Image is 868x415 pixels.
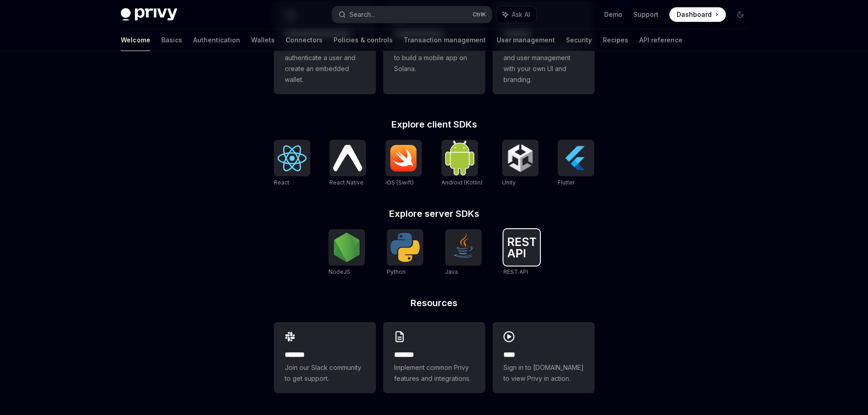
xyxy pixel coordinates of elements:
a: API reference [639,29,683,51]
img: Android (Kotlin) [445,141,474,175]
a: Wallets [251,29,275,51]
span: Whitelabel login, wallets, and user management with your own UI and branding. [503,41,584,85]
a: User management [497,29,555,51]
a: Basics [161,29,182,51]
a: Android (Kotlin)Android (Kotlin) [442,140,483,187]
div: Search... [349,9,375,20]
a: UnityUnity [502,140,539,187]
img: Flutter [561,143,591,173]
span: Flutter [558,179,575,186]
a: ReactReact [274,140,310,187]
span: Use the React Native SDK to build a mobile app on Solana. [394,41,474,74]
a: Connectors [286,29,323,51]
a: Transaction management [404,29,486,51]
button: Ask AI [496,6,536,23]
a: Authentication [193,29,240,51]
a: Dashboard [669,7,726,22]
a: ****Sign in to [DOMAIN_NAME] to view Privy in action. [493,322,595,393]
img: NodeJS [332,233,361,262]
span: Ctrl K [473,11,486,18]
img: REST API [507,237,536,257]
span: Java [445,268,458,275]
h2: Resources [274,298,595,307]
img: iOS (Swift) [389,144,418,172]
span: Dashboard [677,10,712,19]
span: Use the React SDK to authenticate a user and create an embedded wallet. [285,41,365,85]
button: Toggle dark mode [733,7,748,22]
span: Android (Kotlin) [442,179,483,186]
img: Unity [506,143,535,173]
span: Join our Slack community to get support. [285,362,365,384]
a: Policies & controls [334,29,393,51]
span: iOS (Swift) [385,179,414,186]
h2: Explore server SDKs [274,209,595,218]
span: Python [387,268,406,275]
a: PythonPython [387,229,423,277]
span: Unity [502,179,516,186]
span: REST API [503,268,528,275]
a: Recipes [603,29,628,51]
img: Java [449,233,478,262]
a: **** **Join our Slack community to get support. [274,322,376,393]
a: JavaJava [445,229,482,277]
a: Security [566,29,592,51]
a: NodeJSNodeJS [329,229,365,277]
span: Ask AI [512,10,530,19]
span: Sign in to [DOMAIN_NAME] to view Privy in action. [503,362,584,384]
span: React [274,179,289,186]
button: Search...CtrlK [332,6,492,23]
a: Welcome [121,29,150,51]
a: iOS (Swift)iOS (Swift) [385,140,422,187]
a: Demo [604,10,622,19]
a: Support [633,10,658,19]
a: **** **Implement common Privy features and integrations. [383,322,485,393]
img: React Native [333,145,362,171]
img: dark logo [121,8,177,21]
img: React [277,145,307,171]
h2: Explore client SDKs [274,120,595,129]
a: React NativeReact Native [329,140,366,187]
a: FlutterFlutter [558,140,594,187]
img: Python [390,233,420,262]
span: Implement common Privy features and integrations. [394,362,474,384]
span: NodeJS [329,268,350,275]
span: React Native [329,179,364,186]
a: REST APIREST API [503,229,540,277]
